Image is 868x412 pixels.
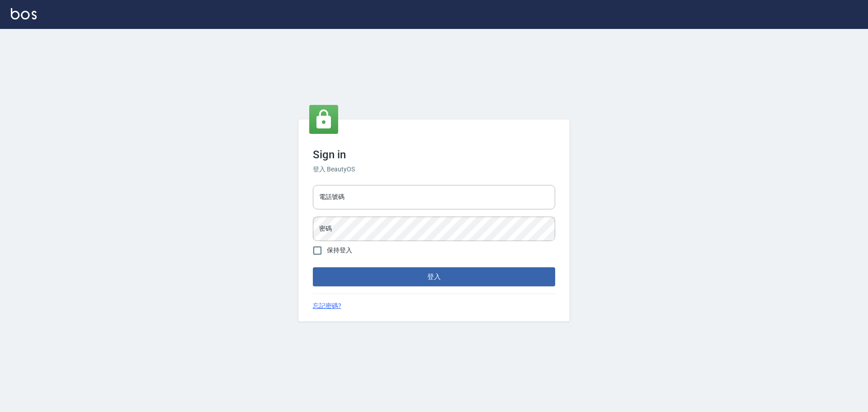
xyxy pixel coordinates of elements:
img: Logo [11,8,37,19]
a: 忘記密碼? [313,301,341,311]
h3: Sign in [313,148,555,161]
h6: 登入 BeautyOS [313,165,555,174]
span: 保持登入 [327,246,352,255]
button: 登入 [313,267,555,286]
